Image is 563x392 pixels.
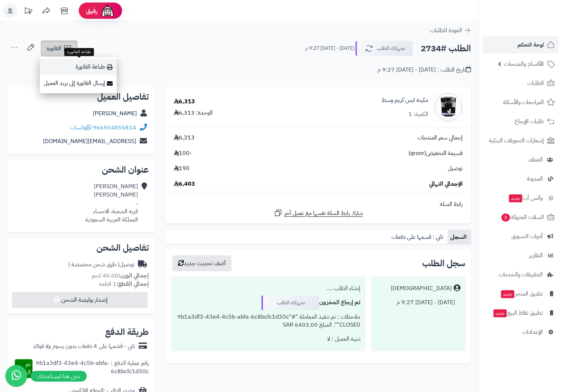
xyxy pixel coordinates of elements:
[417,134,463,142] span: إجمالي سعر المنتجات
[500,289,543,299] span: تطبيق المتجر
[483,189,559,207] a: وآتس آبجديد
[501,214,510,221] span: 3
[527,78,544,88] span: الطلبات
[13,244,149,252] h2: تفاصيل الشحن
[176,281,360,296] div: إنشاء الطلب ....
[85,182,138,224] div: [PERSON_NAME] [PERSON_NAME] ، قريه الشعبة، الاحساء المملكة العربية السعودية
[174,164,190,173] span: 190
[508,193,543,203] span: وآتس آب
[483,304,559,322] a: تطبيق نقاط البيعجديد
[483,285,559,302] a: تطبيق المتجرجديد
[19,4,37,20] a: تحديثات المنصة
[284,209,363,217] span: شارك رابط السلة نفسها مع عميل آخر
[527,174,543,184] span: المدونة
[174,134,195,142] span: 6,313
[483,266,559,283] a: التطبيقات والخدمات
[517,40,544,50] span: لوحة التحكم
[483,113,559,130] a: طلبات الإرجاع
[408,110,428,119] div: الكمية: 1
[13,165,149,174] h2: عنوان الشحن
[41,40,78,56] a: الفاتورة
[504,59,544,69] span: الأقسام والمنتجات
[174,98,195,106] div: 6,313
[515,116,544,126] span: طلبات الإرجاع
[429,180,463,188] span: الإجمالي النهائي
[86,7,98,15] span: رفيق
[13,92,149,101] h2: تفاصيل العميل
[33,359,149,378] div: رقم عملية الدفع : 9b1a3df3-43e4-4c5b-abfa-6c8bcfc1d30c
[408,149,463,158] span: قسيمة التخفيض(qronr)
[33,342,135,350] div: تابي - قسّمها على 4 دفعات بدون رسوم ولا فوائد
[64,48,94,56] div: طباعة الفاتورة
[493,309,507,317] span: جديد
[99,280,149,288] small: 1 قطعة
[174,149,192,158] span: -100
[421,41,471,56] h2: الطلب #2734
[93,123,136,132] a: 966554855814
[105,328,149,336] h2: طريقة الدفع
[489,135,544,146] span: إشعارات التحويلات البنكية
[168,200,468,208] div: رابط السلة
[483,74,559,92] a: الطلبات
[529,250,543,260] span: التقارير
[118,271,149,280] strong: إجمالي الوزن:
[483,323,559,341] a: الإعدادات
[447,230,471,244] a: السجل
[434,93,462,122] img: 1664381836-ice%20medium-90x90.jpg
[70,123,91,132] a: واتساب
[176,310,360,332] div: ملاحظات : تم تنفيذ المعاملة "#9b1a3df3-43e4-4c5b-abfa-6c8bcfc1d30c" "CLOSED". المبلغ 6403.00 SAR
[43,137,136,146] a: [EMAIL_ADDRESS][DOMAIN_NAME]
[116,280,149,288] strong: إجمالي القطع:
[448,164,463,173] span: توصيل
[501,212,544,222] span: السلات المتروكة
[422,259,465,268] h3: سجل الطلب
[172,255,231,271] button: أضف تحديث جديد
[382,96,428,104] a: مكينه ايس كريم وسط
[176,332,360,346] div: تنبيه العميل : لا
[40,75,117,91] a: إرسال الفاتورة إلى بريد العميل
[355,41,413,56] button: نجهزلك الطلب
[376,296,460,310] div: [DATE] - [DATE] 9:27 م
[93,109,137,118] a: [PERSON_NAME]
[430,26,471,35] a: العودة للطلبات
[493,308,543,318] span: تطبيق نقاط البيع
[483,151,559,168] a: العملاء
[274,208,363,217] a: شارك رابط السلة نفسها مع عميل آخر
[100,4,115,18] img: ai-face.png
[391,284,452,293] div: [DEMOGRAPHIC_DATA]
[509,194,522,202] span: جديد
[529,155,543,165] span: العملاء
[511,231,543,241] span: أدوات التسويق
[92,271,149,280] small: 40.00 كجم
[40,59,117,75] a: طباعة الفاتورة
[68,260,134,269] div: توصيل
[483,228,559,245] a: أدوات التسويق
[522,327,543,337] span: الإعدادات
[499,270,543,280] span: التطبيقات والخدمات
[483,36,559,53] a: لوحة التحكم
[261,296,319,310] div: نجهزلك الطلب
[319,298,360,307] b: تم إرجاع المخزون
[389,230,447,244] a: تابي : قسمها على دفعات
[483,94,559,111] a: المراجعات والأسئلة
[12,292,148,308] button: إصدار بوليصة الشحن
[503,97,544,107] span: المراجعات والأسئلة
[174,109,213,117] div: الوحدة: 6,313
[483,247,559,264] a: التقارير
[430,26,462,35] span: العودة للطلبات
[377,66,471,74] div: تاريخ الطلب : [DATE] - [DATE] 9:27 م
[305,45,354,52] small: [DATE] - [DATE] 9:27 م
[501,290,514,298] span: جديد
[483,170,559,188] a: المدونة
[68,260,120,269] span: ( طرق شحن مخصصة )
[47,44,61,53] span: الفاتورة
[174,180,195,188] span: 6,403
[483,132,559,149] a: إشعارات التحويلات البنكية
[483,208,559,226] a: السلات المتروكة3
